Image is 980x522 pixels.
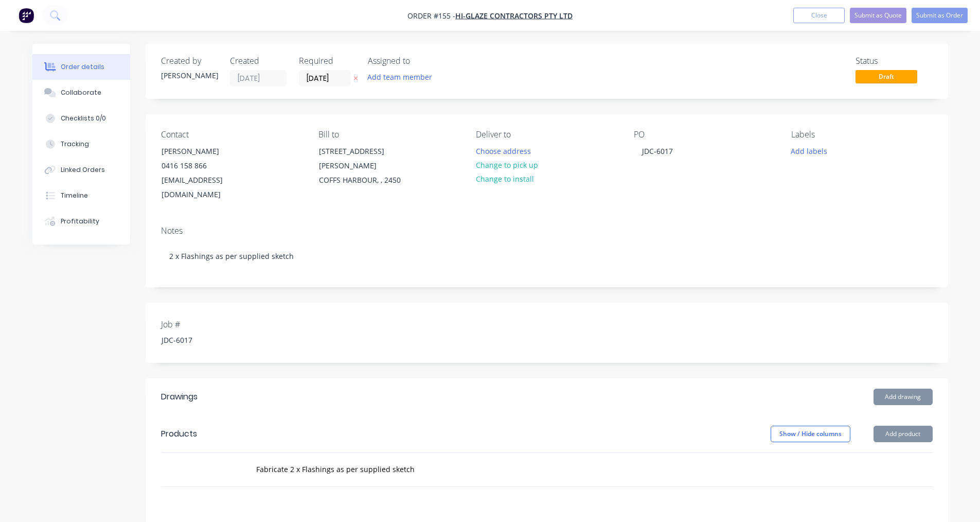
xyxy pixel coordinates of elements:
img: Factory [19,8,34,23]
div: JDC-6017 [153,333,282,347]
div: [PERSON_NAME] [162,144,247,159]
div: JDC-6017 [634,144,681,159]
div: 2 x Flashings as per supplied sketch [161,240,933,272]
div: Linked Orders [61,165,105,175]
div: Timeline [61,191,88,200]
div: Bill to [318,130,459,140]
div: Assigned to [368,56,471,66]
button: Submit as Order [912,8,968,23]
button: Change to install [470,172,539,186]
a: Hi-Glaze Contractors Pty Ltd [455,11,573,21]
div: COFFS HARBOUR, , 2450 [319,173,404,187]
input: Start typing to add a product... [256,459,461,480]
button: Add labels [786,144,833,158]
div: Checklists 0/0 [61,114,106,123]
div: [STREET_ADDRESS][PERSON_NAME] [319,144,404,173]
div: [EMAIL_ADDRESS][DOMAIN_NAME] [162,173,247,202]
button: Profitability [32,208,130,234]
div: Contact [161,130,302,140]
div: Notes [161,226,933,236]
div: Order details [61,62,104,72]
button: Timeline [32,183,130,208]
button: Close [793,8,845,23]
div: Products [161,428,197,440]
div: [STREET_ADDRESS][PERSON_NAME]COFFS HARBOUR, , 2450 [310,144,413,188]
div: 0416 158 866 [162,159,247,173]
div: PO [634,130,775,140]
button: Add team member [368,70,438,84]
div: Drawings [161,391,198,403]
div: Created [230,56,287,66]
button: Add product [874,426,933,442]
button: Order details [32,54,130,80]
span: Draft [856,70,917,83]
div: Created by [161,56,218,66]
button: Change to pick up [470,158,543,172]
span: Order #155 - [407,11,455,21]
div: Profitability [61,217,99,226]
div: [PERSON_NAME] [161,70,218,81]
div: Status [856,56,933,66]
button: Tracking [32,131,130,157]
button: Linked Orders [32,157,130,183]
button: Checklists 0/0 [32,106,130,131]
div: Collaborate [61,88,101,97]
div: Deliver to [476,130,617,140]
div: Tracking [61,140,89,149]
div: [PERSON_NAME]0416 158 866[EMAIL_ADDRESS][DOMAIN_NAME] [153,144,256,202]
button: Add team member [362,70,437,84]
button: Collaborate [32,80,130,106]
button: Show / Hide columns [771,426,850,442]
div: Labels [791,130,932,140]
button: Submit as Quote [850,8,906,23]
div: Required [299,56,355,66]
label: Job # [161,318,290,330]
button: Add drawing [874,389,933,405]
button: Choose address [470,144,536,158]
